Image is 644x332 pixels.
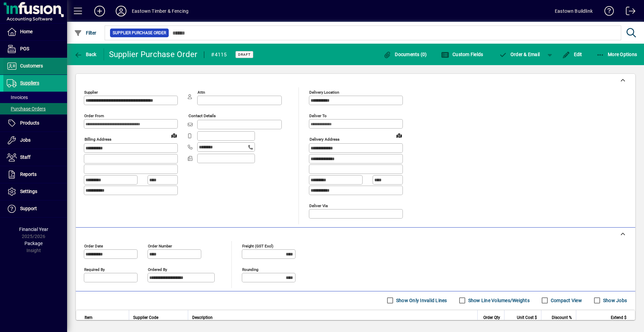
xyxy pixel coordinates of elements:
mat-label: Deliver To [309,113,327,118]
a: Knowledge Base [599,1,614,23]
span: More Options [596,52,637,57]
label: Show Jobs [602,297,627,304]
span: Extend $ [611,314,627,321]
mat-label: Rounding [242,267,258,272]
button: Profile [110,5,132,17]
span: Reports [20,172,37,177]
span: Home [20,29,33,34]
span: Jobs [20,137,31,143]
button: Custom Fields [439,48,485,60]
span: Financial Year [19,227,48,232]
mat-label: Supplier [84,90,98,95]
span: Purchase Orders [7,106,46,111]
span: Order Qty [483,314,500,321]
span: Settings [20,189,37,194]
mat-label: Freight (GST excl) [242,243,273,248]
a: View on map [394,130,405,141]
a: Logout [621,1,636,23]
a: Jobs [3,132,67,149]
mat-label: Order date [84,243,103,248]
mat-label: Delivery Location [309,90,339,95]
mat-label: Deliver via [309,203,328,208]
a: POS [3,41,67,57]
label: Show Line Volumes/Weights [467,297,530,304]
span: Supplier Code [133,314,158,321]
div: Supplier Purchase Order [109,49,198,60]
span: Order & Email [499,52,540,57]
button: More Options [595,48,639,60]
a: Support [3,200,67,217]
button: Order & Email [495,48,543,60]
span: Staff [20,154,31,160]
a: Customers [3,58,67,75]
a: Purchase Orders [3,103,67,114]
span: Back [74,52,97,57]
label: Show Only Invalid Lines [395,297,447,304]
mat-label: Attn [198,90,205,95]
span: Filter [74,30,97,36]
mat-label: Ordered by [148,267,167,272]
span: Customers [20,63,43,68]
span: Support [20,206,37,211]
a: Products [3,115,67,132]
span: Products [20,120,39,126]
span: POS [20,46,29,51]
label: Compact View [549,297,582,304]
span: Suppliers [20,80,39,86]
span: Invoices [7,95,28,100]
span: Discount % [552,314,572,321]
span: Package [24,241,43,246]
button: Add [89,5,110,17]
button: Documents (0) [382,48,429,60]
div: Eastown Timber & Fencing [132,6,189,16]
mat-label: Order number [148,243,172,248]
a: Settings [3,183,67,200]
span: Edit [562,52,582,57]
a: Staff [3,149,67,166]
a: View on map [169,130,179,141]
span: Item [85,314,93,321]
a: Reports [3,166,67,183]
button: Edit [560,48,584,60]
app-page-header-button: Back [67,48,104,60]
a: Home [3,23,67,40]
button: Back [72,48,98,60]
span: Description [192,314,213,321]
div: Eastown Buildlink [555,6,593,16]
span: Draft [238,52,251,57]
mat-label: Order from [84,113,104,118]
span: Unit Cost $ [517,314,537,321]
span: Custom Fields [441,52,483,57]
div: #4115 [211,49,227,60]
span: Supplier Purchase Order [113,30,166,36]
button: Filter [72,27,98,39]
span: Documents (0) [383,52,427,57]
mat-label: Required by [84,267,105,272]
a: Invoices [3,92,67,103]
